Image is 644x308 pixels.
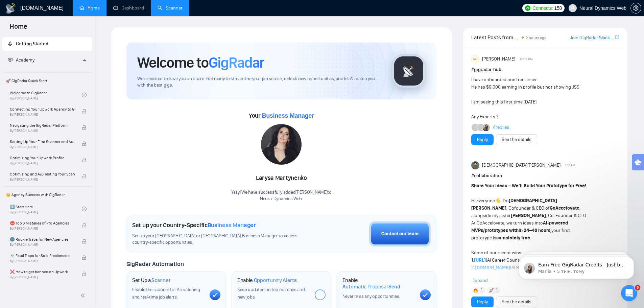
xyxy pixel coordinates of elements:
[82,174,87,179] span: lock
[113,5,144,11] a: dashboardDashboard
[137,53,264,72] h1: Welcome to
[477,136,488,143] a: Reply
[132,277,170,284] h1: Set Up a
[630,5,641,11] a: setting
[3,74,91,88] span: 🚀 GigRadar Quick Start
[489,288,494,293] img: 🚀
[82,93,87,97] span: check-circle
[231,189,332,202] div: Yaay! We have successfully added [PERSON_NAME] to
[10,220,75,227] span: ⛔ Top 3 Mistakes of Pro Agencies
[209,53,264,72] span: GigRadar
[482,124,490,131] img: Mariia Heshka
[526,35,547,40] span: 2 hours ago
[482,162,560,169] span: [DEMOGRAPHIC_DATA][PERSON_NAME]
[481,287,482,294] span: 1
[570,34,614,42] a: Join GigRadar Slack Community
[477,298,488,306] a: Reply
[10,252,75,259] span: ☠️ Fatal Traps for Solo Freelancers
[132,287,200,300] span: Enable the scanner for AI matching and real-time job alerts.
[3,188,91,202] span: 👑 Agency Success with GigRadar
[151,277,170,284] span: Scanner
[29,26,117,32] p: Message from Mariia, sent 5 тиж. тому
[8,57,13,62] span: fund-projection-screen
[231,196,332,202] p: Neural Dynamics Web .
[8,57,34,63] span: Academy
[630,3,641,14] button: setting
[82,158,87,162] span: lock
[10,171,75,177] span: Optimizing and A/B Testing Your Scanner for Better Results
[615,34,619,41] a: export
[16,41,48,47] span: Getting Started
[473,288,478,293] img: 🔥
[532,4,553,12] span: Connects:
[249,112,314,119] span: Your
[254,277,297,284] span: Opportunity Alerts
[10,106,75,113] span: Connecting Your Upwork Agency to GigRadar
[631,5,641,11] span: setting
[392,54,426,88] img: gigradar-logo.png
[10,227,75,231] span: By [PERSON_NAME]
[493,124,509,131] a: 4replies
[10,155,75,161] span: Optimizing Your Upwork Profile
[126,260,184,268] span: GigRadar Automation
[137,76,381,89] span: We're excited to have you on board. Get ready to streamline your job search, unlock new opportuni...
[472,55,479,63] div: MH
[231,172,332,184] div: Larysa Martynenko
[342,293,400,299] span: Never miss any opportunities.
[471,161,479,169] img: Muhammad Owais Awan
[10,88,82,102] a: Welcome to GigRadarBy[PERSON_NAME]
[495,198,501,204] span: 👋
[10,145,75,149] span: By [PERSON_NAME]
[570,6,575,10] span: user
[482,55,515,63] span: [PERSON_NAME]
[5,3,16,14] img: logo
[4,22,33,36] span: Home
[520,56,533,62] span: 12:08 PM
[473,278,488,283] span: Expand
[82,271,87,276] span: lock
[82,141,87,146] span: lock
[82,109,87,114] span: lock
[471,182,590,286] div: Hi Everyone , I’m , Cofounder & CEO of , alongside my sister , Co-Founder & CTO. At GoAccelovate,...
[471,76,590,121] div: I have onboarded one freelancer He has $9,000 earning in profile but not showing JSS I am seeing ...
[471,183,586,189] strong: Share Your Ideas – We’ll Build Your Prototype for Free!
[10,138,75,145] span: Setting Up Your First Scanner and Auto-Bidder
[10,275,75,279] span: By [PERSON_NAME]
[381,230,419,238] div: Contact our team
[82,239,87,244] span: lock
[82,255,87,260] span: lock
[16,57,34,63] span: Academy
[29,20,117,186] span: Earn Free GigRadar Credits - Just by Sharing Your Story! 💬 Want more credits for sending proposal...
[615,34,619,40] span: export
[471,198,557,211] strong: [DEMOGRAPHIC_DATA][PERSON_NAME]
[82,223,87,228] span: lock
[82,207,87,211] span: check-circle
[554,4,562,12] span: 158
[471,297,494,307] button: Reply
[342,277,414,290] h1: Enable
[132,233,311,246] span: Set up your [GEOGRAPHIC_DATA] or [GEOGRAPHIC_DATA] Business Manager to access country-specific op...
[509,242,644,290] iframe: Intercom notifications повідомлення
[10,122,75,129] span: Navigating the GigRadar Platform
[10,129,75,133] span: By [PERSON_NAME]
[237,287,305,300] span: Keep updated on top matches and new jobs.
[8,41,13,46] span: rocket
[10,268,75,275] span: ❌ How to get banned on Upwork
[502,136,531,143] a: See the details
[496,134,537,145] button: See the details
[496,287,498,294] span: 1
[261,124,302,165] img: 1686860620838-99.jpg
[342,283,400,290] span: Automatic Proposal Send
[565,162,575,168] span: 1:12 AM
[80,292,87,299] span: double-left
[132,221,256,229] h1: Set up your Country-Specific
[237,277,297,284] h1: Enable
[471,134,494,145] button: Reply
[621,285,637,301] iframe: Intercom live chat
[82,125,87,130] span: lock
[10,202,82,216] a: 1️⃣ Start HereBy[PERSON_NAME]
[525,5,530,11] img: upwork-logo.png
[475,265,510,270] a: [DOMAIN_NAME]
